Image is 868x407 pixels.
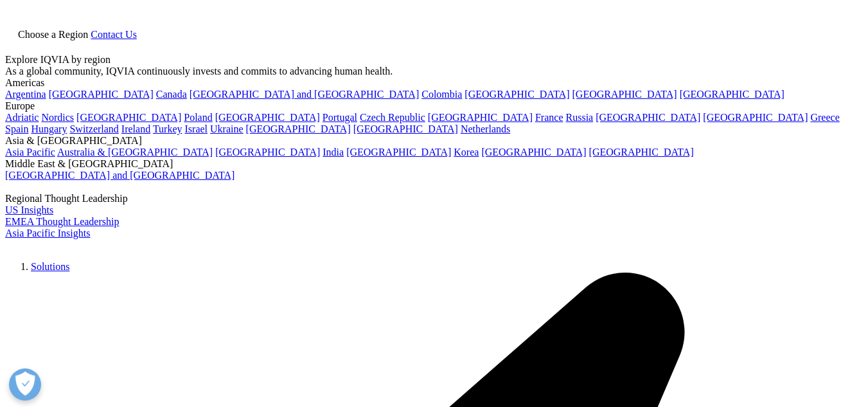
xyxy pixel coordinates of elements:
[5,158,863,170] div: Middle East & [GEOGRAPHIC_DATA]
[153,123,182,134] a: Turkey
[76,112,181,123] a: [GEOGRAPHIC_DATA]
[465,89,569,100] a: [GEOGRAPHIC_DATA]
[41,112,74,123] a: Nordics
[190,89,419,100] a: [GEOGRAPHIC_DATA] and [GEOGRAPHIC_DATA]
[481,147,586,158] a: [GEOGRAPHIC_DATA]
[185,123,208,134] a: Israel
[421,89,462,100] a: Colombia
[323,147,344,158] a: India
[5,170,235,181] a: [GEOGRAPHIC_DATA] and [GEOGRAPHIC_DATA]
[589,147,694,158] a: [GEOGRAPHIC_DATA]
[323,112,357,123] a: Portugal
[210,123,244,134] a: Ukraine
[353,123,458,134] a: [GEOGRAPHIC_DATA]
[49,89,154,100] a: [GEOGRAPHIC_DATA]
[91,29,137,40] a: Contact Us
[5,135,863,147] div: Asia & [GEOGRAPHIC_DATA]
[703,112,808,123] a: [GEOGRAPHIC_DATA]
[5,89,46,100] a: Argentina
[680,89,784,100] a: [GEOGRAPHIC_DATA]
[461,123,510,134] a: Netherlands
[596,112,700,123] a: [GEOGRAPHIC_DATA]
[156,89,187,100] a: Canada
[535,112,563,123] a: France
[5,193,863,204] div: Regional Thought Leadership
[9,368,41,401] button: Open Preferences
[572,89,677,100] a: [GEOGRAPHIC_DATA]
[246,123,351,134] a: [GEOGRAPHIC_DATA]
[5,112,39,123] a: Adriatic
[810,112,839,123] a: Greece
[57,147,213,158] a: Australia & [GEOGRAPHIC_DATA]
[31,123,67,134] a: Hungary
[18,29,88,40] span: Choose a Region
[31,261,69,272] a: Solutions
[5,216,119,227] a: EMEA Thought Leadership
[428,112,533,123] a: [GEOGRAPHIC_DATA]
[346,147,451,158] a: [GEOGRAPHIC_DATA]
[454,147,479,158] a: Korea
[5,204,53,215] a: US Insights
[5,66,863,77] div: As a global community, IQVIA continuously invests and commits to advancing human health.
[215,112,320,123] a: [GEOGRAPHIC_DATA]
[5,77,863,89] div: Americas
[360,112,425,123] a: Czech Republic
[5,100,863,112] div: Europe
[5,54,863,66] div: Explore IQVIA by region
[121,123,150,134] a: Ireland
[184,112,212,123] a: Poland
[5,228,90,239] a: Asia Pacific Insights
[5,147,55,158] a: Asia Pacific
[566,112,594,123] a: Russia
[5,123,28,134] a: Spain
[69,123,118,134] a: Switzerland
[215,147,320,158] a: [GEOGRAPHIC_DATA]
